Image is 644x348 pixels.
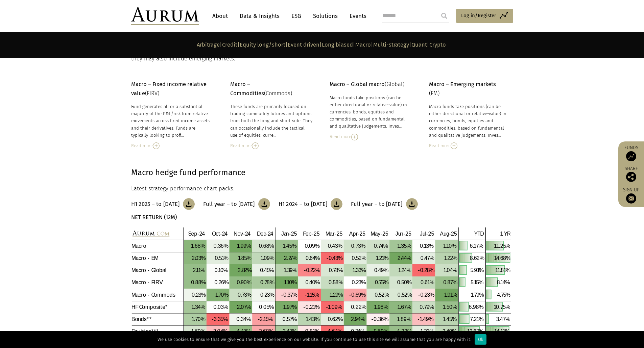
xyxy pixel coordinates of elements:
strong: NET RETURN (12M) [131,214,177,220]
h3: Full year – to [DATE] [203,201,255,208]
a: Funds [622,145,641,161]
h3: H1 2024 – to [DATE] [279,201,328,208]
p: Latest strategy performance chart packs: [131,184,511,193]
div: Read more [131,142,214,150]
strong: Macro – Commodities [230,81,264,96]
a: H1 2024 – to [DATE] [279,198,343,210]
a: Arbitrage [197,42,220,48]
a: Multi-strategy [373,42,409,48]
a: Event driven [288,42,319,48]
div: Fund generates all or a substantial majority of the P&L/risk from relative movements across fixed... [131,103,214,139]
div: These funds are primarily focused on trading commodity futures and options from both the long and... [230,103,313,139]
div: Macro funds take positions (can be either directional or relative-value) in currencies, bonds, eq... [330,94,412,130]
a: Full year – to [DATE] [351,198,418,210]
img: Read More [451,142,457,149]
a: Log in/Register [456,9,513,23]
a: Sign up [622,187,641,204]
p: (Global) [330,80,412,89]
h3: H1 2025 – to [DATE] [131,201,180,208]
strong: Macro – Emerging markets [429,81,496,87]
a: Equity long/short [240,42,285,48]
div: Read more [429,142,511,150]
img: Sign up to our newsletter [626,193,636,204]
img: Download Article [183,198,195,210]
p: (EM) [429,80,511,98]
img: Download Article [258,198,270,210]
img: Read More [252,142,259,149]
img: Download Article [406,198,418,210]
p: (Commods) [230,80,313,98]
a: Full year – to [DATE] [203,198,270,210]
a: Long biased [322,42,353,48]
strong: Macro – Fixed income relative value [131,81,207,96]
strong: Macro hedge fund performance [131,168,245,177]
div: Macro funds take positions (can be either directional or relative-value) in currencies, bonds, eq... [429,103,511,139]
span: Log in/Register [461,11,496,20]
p: (FIRV) [131,80,214,98]
a: Credit [222,42,237,48]
img: Download Article [331,198,342,210]
a: Data & Insights [236,10,283,22]
div: Share [622,166,641,182]
div: Read more [230,142,313,150]
strong: | | | | | | | | [197,42,446,48]
img: Read More [153,142,160,149]
a: Crypto [429,42,446,48]
h3: Full year – to [DATE] [351,201,402,208]
a: Macro [355,42,371,48]
img: Share this post [626,172,636,182]
a: H1 2025 – to [DATE] [131,198,195,210]
div: Read more [330,133,412,140]
img: Aurum [131,7,199,25]
div: Ok [475,334,486,345]
input: Submit [437,9,451,23]
img: Access Funds [626,151,636,161]
strong: Macro – Global macro [330,81,385,87]
a: Events [346,10,366,22]
a: Quant [411,42,427,48]
a: ESG [288,10,305,22]
a: About [209,10,231,22]
a: Solutions [310,10,341,22]
img: Read More [351,134,358,140]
